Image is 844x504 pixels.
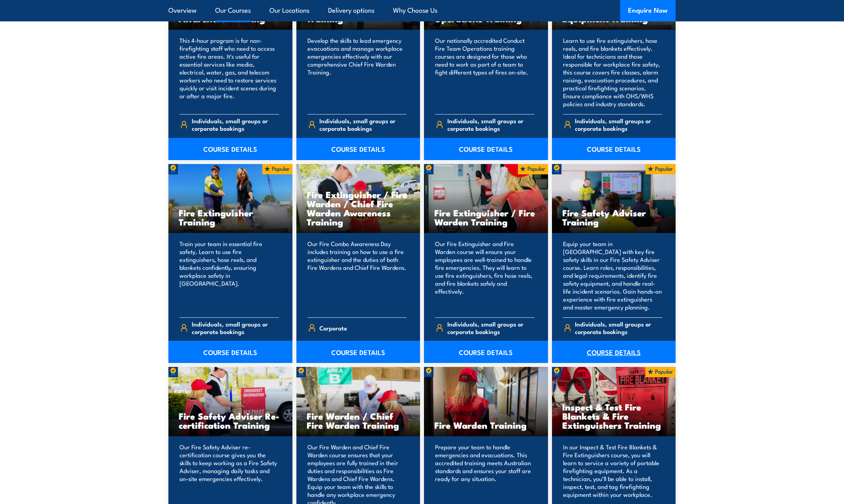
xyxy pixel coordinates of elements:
[168,138,292,160] a: COURSE DETAILS
[435,240,535,311] p: Our Fire Extinguisher and Fire Warden course will ensure your employees are well-trained to handl...
[447,117,535,132] span: Individuals, small groups or corporate bookings
[552,341,676,363] a: COURSE DETAILS
[307,36,407,108] p: Develop the skills to lead emergency evacuations and manage workplace emergencies effectively wit...
[575,320,662,335] span: Individuals, small groups or corporate bookings
[307,5,410,23] h3: Chief Fire Warden Training
[307,190,410,226] h3: Fire Extinguisher / Fire Warden / Chief Fire Warden Awareness Training
[552,138,676,160] a: COURSE DETAILS
[562,402,666,430] h3: Inspect & Test Fire Blankets & Fire Extinguishers Training
[434,420,538,430] h3: Fire Warden Training
[179,208,282,226] h3: Fire Extinguisher Training
[563,36,663,108] p: Learn to use fire extinguishers, hose reels, and fire blankets effectively. Ideal for technicians...
[563,240,663,311] p: Equip your team in [GEOGRAPHIC_DATA] with key fire safety skills in our Fire Safety Adviser cours...
[424,341,548,363] a: COURSE DETAILS
[434,5,538,23] h3: Conduct Fire Team Operations Training
[296,138,420,160] a: COURSE DETAILS
[319,117,407,132] span: Individuals, small groups or corporate bookings
[179,411,282,430] h3: Fire Safety Adviser Re-certification Training
[562,208,666,226] h3: Fire Safety Adviser Training
[179,36,279,108] p: This 4-hour program is for non-firefighting staff who need to access active fire areas. It's usef...
[296,341,420,363] a: COURSE DETAILS
[192,320,279,335] span: Individuals, small groups or corporate bookings
[435,36,535,108] p: Our nationally accredited Conduct Fire Team Operations training courses are designed for those wh...
[168,341,292,363] a: COURSE DETAILS
[575,117,662,132] span: Individuals, small groups or corporate bookings
[319,322,347,334] span: Corporate
[447,320,535,335] span: Individuals, small groups or corporate bookings
[192,117,279,132] span: Individuals, small groups or corporate bookings
[307,411,410,430] h3: Fire Warden / Chief Fire Warden Training
[179,240,279,311] p: Train your team in essential fire safety. Learn to use fire extinguishers, hose reels, and blanke...
[424,138,548,160] a: COURSE DETAILS
[307,240,407,311] p: Our Fire Combo Awareness Day includes training on how to use a fire extinguisher and the duties o...
[434,208,538,226] h3: Fire Extinguisher / Fire Warden Training
[179,5,282,23] h3: [PERSON_NAME] Fire Awareness Training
